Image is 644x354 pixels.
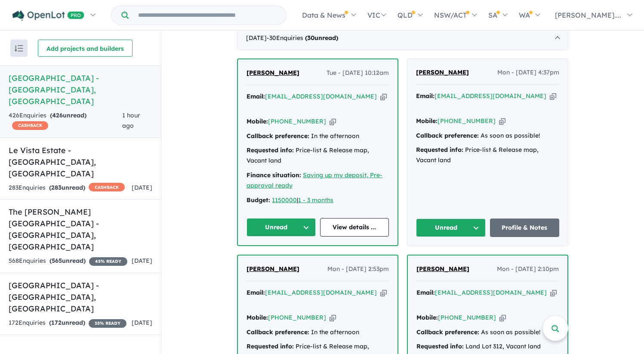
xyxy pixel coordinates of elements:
div: 568 Enquir ies [9,256,127,266]
button: Copy [499,117,505,126]
span: [PERSON_NAME] [416,68,469,76]
button: Copy [330,313,336,322]
span: 565 [52,257,62,265]
button: Copy [380,288,387,297]
img: Openlot PRO Logo White [12,10,84,21]
strong: ( unread) [305,34,338,42]
strong: Requested info: [247,342,294,350]
strong: Email: [416,289,435,296]
a: [EMAIL_ADDRESS][DOMAIN_NAME] [265,92,377,100]
a: [PHONE_NUMBER] [438,314,496,321]
strong: Email: [416,92,434,100]
strong: Mobile: [416,314,438,321]
div: [DATE] [237,26,568,50]
strong: Finance situation: [247,171,301,179]
div: As soon as possible! [416,327,559,338]
strong: Budget: [247,196,270,204]
h5: [GEOGRAPHIC_DATA] - [GEOGRAPHIC_DATA] , [GEOGRAPHIC_DATA] [9,72,152,107]
a: [PHONE_NUMBER] [268,117,326,125]
h5: Le Vista Estate - [GEOGRAPHIC_DATA] , [GEOGRAPHIC_DATA] [9,145,152,179]
strong: Callback preference: [247,328,309,336]
button: Copy [550,92,556,101]
a: [PERSON_NAME] [416,68,469,78]
input: Try estate name, suburb, builder or developer [130,6,284,25]
span: [PERSON_NAME] [416,265,469,273]
button: Unread [416,219,486,237]
div: 283 Enquir ies [9,183,125,193]
a: Saving up my deposit, Pre-approval ready [247,171,382,189]
div: In the afternoon [247,131,389,142]
div: As soon as possible! [416,131,559,141]
span: 426 [52,111,63,119]
strong: Requested info: [416,342,464,350]
a: Profile & Notes [490,219,560,237]
a: [EMAIL_ADDRESS][DOMAIN_NAME] [435,289,547,296]
button: Add projects and builders [38,40,132,57]
a: View details ... [320,218,389,237]
span: Mon - [DATE] 2:53pm [327,264,389,274]
span: Mon - [DATE] 2:10pm [497,264,559,274]
strong: Mobile: [247,314,268,321]
div: Price-list & Release map, Vacant land [247,145,389,166]
h5: The [PERSON_NAME][GEOGRAPHIC_DATA] - [GEOGRAPHIC_DATA] , [GEOGRAPHIC_DATA] [9,206,152,252]
a: [PERSON_NAME] [247,68,299,78]
span: [DATE] [132,184,152,191]
span: CASHBACK [89,183,125,191]
span: [DATE] [132,257,152,265]
img: sort.svg [15,45,23,52]
a: [PERSON_NAME] [416,264,469,274]
span: [DATE] [132,319,152,326]
strong: Callback preference: [247,132,309,140]
a: [PERSON_NAME] [247,264,299,274]
div: 172 Enquir ies [9,318,126,328]
strong: ( unread) [50,111,86,119]
strong: Email: [247,289,265,296]
button: Copy [499,313,506,322]
span: 283 [51,184,62,191]
div: 426 Enquir ies [9,111,122,131]
strong: Email: [247,92,265,100]
span: CASHBACK [12,121,48,130]
span: 35 % READY [89,319,126,328]
div: In the afternoon [247,327,389,338]
button: Unread [247,218,316,237]
a: [PHONE_NUMBER] [268,314,326,321]
strong: Callback preference: [416,328,479,336]
strong: ( unread) [49,319,85,326]
a: [EMAIL_ADDRESS][DOMAIN_NAME] [434,92,546,100]
span: [PERSON_NAME] [247,69,299,77]
span: Mon - [DATE] 4:37pm [497,68,559,78]
a: [PHONE_NUMBER] [438,117,496,125]
span: 1 hour ago [122,111,140,129]
span: - 30 Enquir ies [267,34,338,42]
h5: [GEOGRAPHIC_DATA] - [GEOGRAPHIC_DATA] , [GEOGRAPHIC_DATA] [9,280,152,314]
strong: Callback preference: [416,132,479,139]
strong: Requested info: [247,146,294,154]
strong: ( unread) [49,184,85,191]
strong: Mobile: [416,117,438,125]
strong: Mobile: [247,117,268,125]
div: Price-list & Release map, Vacant land [416,145,559,166]
button: Copy [380,92,387,101]
button: Copy [550,288,557,297]
span: Tue - [DATE] 10:12am [327,68,389,78]
span: 172 [51,319,62,326]
span: 45 % READY [89,257,127,266]
div: | [247,195,389,206]
span: [PERSON_NAME].... [555,11,621,19]
span: [PERSON_NAME] [247,265,299,273]
strong: ( unread) [49,257,86,265]
div: Land Lot 312, Vacant land [416,342,559,352]
a: 1 - 3 months [298,196,333,204]
a: [EMAIL_ADDRESS][DOMAIN_NAME] [265,289,377,296]
strong: Requested info: [416,146,463,154]
a: 1150000 [272,196,297,204]
button: Copy [330,117,336,126]
span: 30 [307,34,314,42]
